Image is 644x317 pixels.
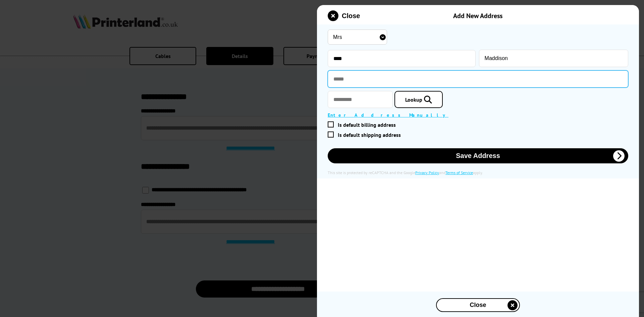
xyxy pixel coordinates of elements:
[394,91,443,108] a: Lookup
[415,170,439,175] a: Privacy Policy
[328,170,628,175] div: This site is protected by reCAPTCHA and the Google and apply.
[342,12,360,20] span: Close
[453,302,502,309] span: Close
[445,170,473,175] a: Terms of Service
[328,148,628,163] button: Save Address
[328,112,448,118] a: Enter Address Manually
[405,96,422,103] span: Lookup
[388,11,568,20] div: Add New Address
[328,10,360,21] button: close modal
[436,298,520,312] button: close modal
[338,131,401,138] span: Is default shipping address
[479,50,628,67] input: Last Name
[338,121,396,128] span: Is default billing address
